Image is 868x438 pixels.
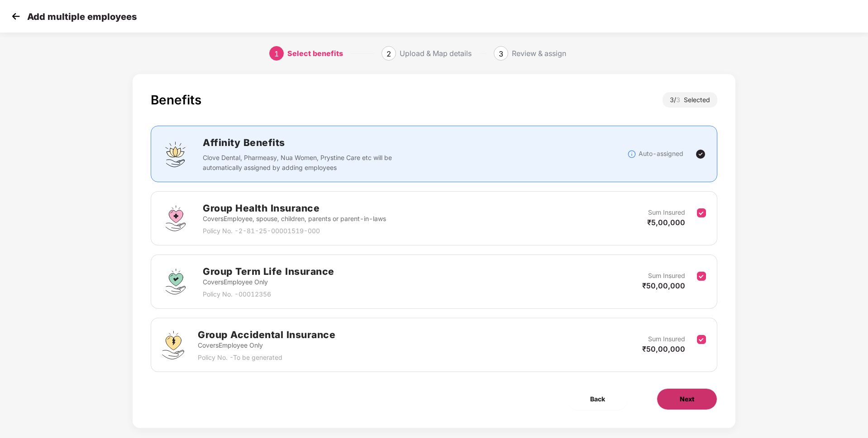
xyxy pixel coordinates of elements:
span: ₹50,00,000 [642,281,685,290]
img: svg+xml;base64,PHN2ZyBpZD0iR3JvdXBfSGVhbHRoX0luc3VyYW5jZSIgZGF0YS1uYW1lPSJHcm91cCBIZWFsdGggSW5zdX... [162,205,189,232]
p: Covers Employee Only [203,277,334,287]
p: Auto-assigned [639,149,683,159]
p: Covers Employee, spouse, children, parents or parent-in-laws [203,214,386,224]
h2: Group Health Insurance [203,201,386,216]
p: Sum Insured [648,207,685,217]
span: Back [590,394,605,404]
p: Policy No. - To be generated [198,353,335,363]
h2: Group Accidental Insurance [198,327,335,342]
button: Next [657,388,717,410]
p: Sum Insured [648,271,685,281]
span: 2 [386,49,391,58]
img: svg+xml;base64,PHN2ZyBpZD0iQWZmaW5pdHlfQmVuZWZpdHMiIGRhdGEtbmFtZT0iQWZmaW5pdHkgQmVuZWZpdHMiIHhtbG... [162,141,189,168]
h2: Affinity Benefits [203,135,528,150]
img: svg+xml;base64,PHN2ZyB4bWxucz0iaHR0cDovL3d3dy53My5vcmcvMjAwMC9zdmciIHdpZHRoPSIzMCIgaGVpZ2h0PSIzMC... [9,9,23,23]
div: 3 / Selected [663,92,717,108]
p: Covers Employee Only [198,340,335,350]
p: Clove Dental, Pharmeasy, Nua Women, Prystine Care etc will be automatically assigned by adding em... [203,153,398,173]
span: 3 [676,96,684,104]
span: ₹5,00,000 [647,218,685,227]
p: Policy No. - 00012356 [203,289,334,299]
h2: Group Term Life Insurance [203,264,334,279]
div: Benefits [151,92,201,108]
span: ₹50,00,000 [642,344,685,353]
img: svg+xml;base64,PHN2ZyBpZD0iR3JvdXBfVGVybV9MaWZlX0luc3VyYW5jZSIgZGF0YS1uYW1lPSJHcm91cCBUZXJtIExpZm... [162,268,189,295]
p: Add multiple employees [27,11,137,22]
p: Sum Insured [648,334,685,344]
div: Upload & Map details [400,46,472,61]
img: svg+xml;base64,PHN2ZyB4bWxucz0iaHR0cDovL3d3dy53My5vcmcvMjAwMC9zdmciIHdpZHRoPSI0OS4zMjEiIGhlaWdodD... [162,331,184,359]
img: svg+xml;base64,PHN2ZyBpZD0iSW5mb18tXzMyeDMyIiBkYXRhLW5hbWU9IkluZm8gLSAzMngzMiIgeG1sbnM9Imh0dHA6Ly... [627,150,636,159]
span: 3 [499,49,503,58]
span: 1 [274,49,279,58]
img: svg+xml;base64,PHN2ZyBpZD0iVGljay0yNHgyNCIgeG1sbnM9Imh0dHA6Ly93d3cudzMub3JnLzIwMDAvc3ZnIiB3aWR0aD... [695,149,706,160]
span: Next [680,394,694,404]
p: Policy No. - 2-81-25-00001519-000 [203,226,386,236]
div: Select benefits [287,46,343,61]
button: Back [568,388,628,410]
div: Review & assign [512,46,566,61]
